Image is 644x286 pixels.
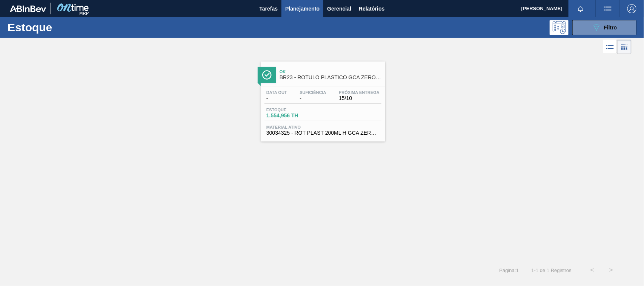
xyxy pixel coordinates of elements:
img: Ícone [262,70,272,80]
a: ÍconeOkBR23 - RÓTULO PLÁSTICO GCA ZERO 200ML HData out-Suficiência-Próxima Entrega15/10Estoque1.5... [255,56,389,141]
span: Relatórios [359,4,384,13]
span: Estoque [266,108,319,112]
span: 15/10 [339,95,380,101]
img: userActions [603,4,612,13]
span: Gerencial [327,4,351,13]
span: Página : 1 [500,268,519,273]
span: Planejamento [285,4,320,13]
button: Filtro [572,20,636,35]
span: 1 - 1 de 1 Registros [530,268,572,273]
img: Logout [627,4,636,13]
div: Visão em Cards [617,40,632,54]
span: Material ativo [266,125,380,129]
button: Notificações [569,3,593,14]
span: Suficiência [300,90,326,95]
span: - [300,95,326,101]
span: Ok [280,69,381,74]
h1: Estoque [8,23,118,32]
span: 30034325 - ROT PLAST 200ML H GCA ZERO S CL NIV25 [266,130,380,136]
div: Visão em Lista [603,40,617,54]
span: - [266,95,287,101]
span: Tarefas [259,4,278,13]
span: Filtro [604,25,617,31]
div: Pogramando: nenhum usuário selecionado [550,20,569,35]
button: > [602,261,621,280]
span: 1.554,956 TH [266,113,319,118]
button: < [583,261,602,280]
span: BR23 - RÓTULO PLÁSTICO GCA ZERO 200ML H [280,75,381,80]
span: Data out [266,90,287,95]
img: TNhmsLtSVTkK8tSr43FrP2fwEKptu5GPRR3wAAAABJRU5ErkJggg== [10,5,46,12]
span: Próxima Entrega [339,90,380,95]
